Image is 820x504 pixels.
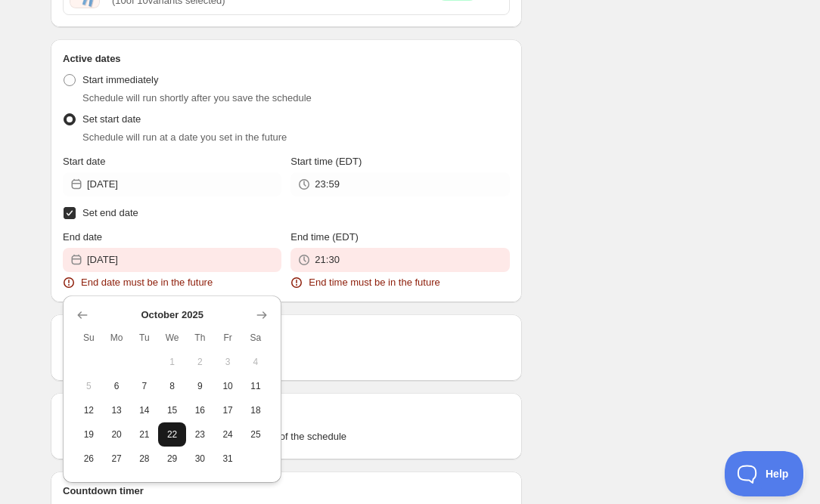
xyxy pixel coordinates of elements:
[137,453,153,465] span: 28
[242,398,270,422] button: Saturday October 18 2025
[214,350,242,374] button: Friday October 3 2025
[109,428,125,441] span: 20
[75,374,103,398] button: Sunday October 5 2025
[242,374,270,398] button: Saturday October 11 2025
[214,447,242,471] button: Friday October 31 2025
[158,447,186,471] button: Wednesday October 29 2025
[81,380,97,392] span: 5
[186,374,214,398] button: Thursday October 9 2025
[103,326,131,350] th: Monday
[248,404,264,416] span: 18
[109,380,125,392] span: 6
[186,422,214,447] button: Thursday October 23 2025
[109,453,125,465] span: 27
[192,453,208,465] span: 30
[192,356,208,368] span: 2
[242,422,270,447] button: Saturday October 25 2025
[81,428,97,441] span: 19
[192,380,208,392] span: 9
[220,453,236,465] span: 31
[82,113,141,125] span: Set start date
[158,350,186,374] button: Wednesday October 1 2025
[103,447,131,471] button: Monday October 27 2025
[248,380,264,392] span: 11
[75,326,103,350] th: Sunday
[63,326,510,342] h2: Repeating
[137,404,153,416] span: 14
[103,422,131,447] button: Monday October 20 2025
[109,404,125,416] span: 13
[309,275,440,290] span: End time must be in the future
[214,422,242,447] button: Friday October 24 2025
[131,447,159,471] button: Tuesday October 28 2025
[214,398,242,422] button: Friday October 17 2025
[242,350,270,374] button: Saturday October 4 2025
[248,428,264,441] span: 25
[290,156,362,167] span: Start time (EDT)
[164,380,180,392] span: 8
[164,453,180,465] span: 29
[186,350,214,374] button: Thursday October 2 2025
[186,398,214,422] button: Thursday October 16 2025
[81,332,97,344] span: Su
[220,332,236,344] span: Fr
[214,326,242,350] th: Friday
[220,356,236,368] span: 3
[186,326,214,350] th: Thursday
[131,398,159,422] button: Tuesday October 14 2025
[192,332,208,344] span: Th
[75,447,103,471] button: Sunday October 26 2025
[158,422,186,447] button: Wednesday October 22 2025
[75,398,103,422] button: Sunday October 12 2025
[251,305,272,326] button: Show next month, November 2025
[131,374,159,398] button: Tuesday October 7 2025
[164,356,180,368] span: 1
[220,404,236,416] span: 17
[137,428,153,441] span: 21
[75,422,103,447] button: Sunday October 19 2025
[192,404,208,416] span: 16
[131,422,159,447] button: Tuesday October 21 2025
[725,451,805,496] iframe: Toggle Customer Support
[248,356,264,368] span: 4
[72,305,93,326] button: Show previous month, September 2025
[103,398,131,422] button: Monday October 13 2025
[63,405,510,420] h2: Tags
[242,326,270,350] th: Saturday
[290,231,359,243] span: End time (EDT)
[109,332,125,344] span: Mo
[82,207,138,218] span: Set end date
[63,231,102,243] span: End date
[192,428,208,441] span: 23
[220,428,236,441] span: 24
[131,326,159,350] th: Tuesday
[158,398,186,422] button: Wednesday October 15 2025
[158,326,186,350] th: Wednesday
[81,453,97,465] span: 26
[164,428,180,441] span: 22
[63,51,510,66] h2: Active dates
[164,332,180,344] span: We
[137,380,153,392] span: 7
[164,404,180,416] span: 15
[63,156,105,167] span: Start date
[158,374,186,398] button: Wednesday October 8 2025
[81,275,213,290] span: End date must be in the future
[103,374,131,398] button: Monday October 6 2025
[186,447,214,471] button: Thursday October 30 2025
[214,374,242,398] button: Friday October 10 2025
[82,92,312,104] span: Schedule will run shortly after you save the schedule
[63,484,510,499] h2: Countdown timer
[82,74,158,85] span: Start immediately
[248,332,264,344] span: Sa
[81,404,97,416] span: 12
[220,380,236,392] span: 10
[137,332,153,344] span: Tu
[82,131,287,143] span: Schedule will run at a date you set in the future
